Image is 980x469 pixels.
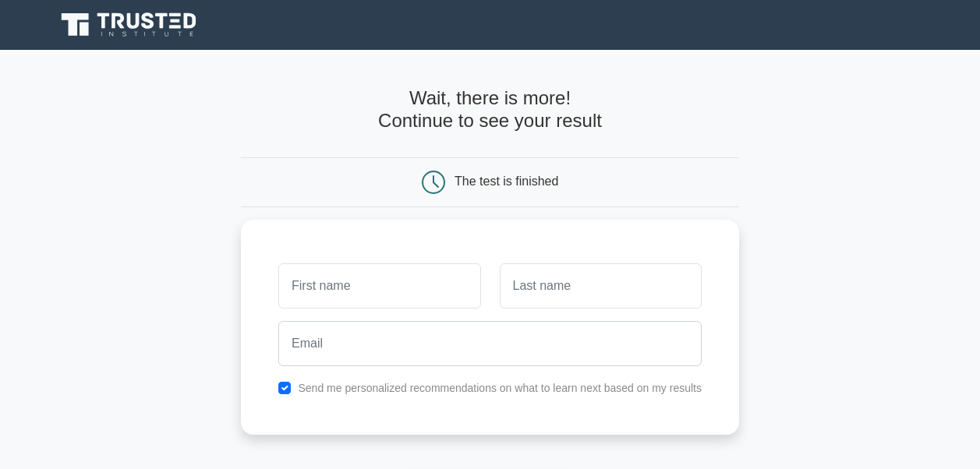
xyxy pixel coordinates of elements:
div: The test is finished [455,175,558,188]
input: Email [278,321,702,366]
label: Send me personalized recommendations on what to learn next based on my results [298,382,702,394]
input: Last name [500,263,702,309]
h4: Wait, there is more! Continue to see your result [241,87,739,132]
input: First name [278,263,480,309]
